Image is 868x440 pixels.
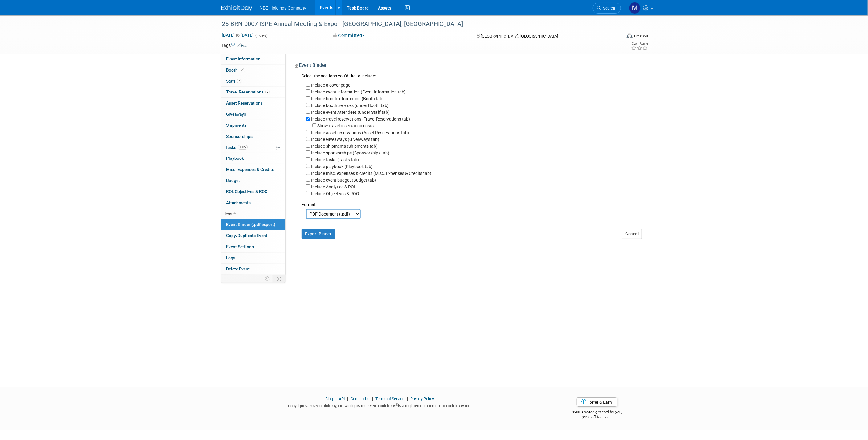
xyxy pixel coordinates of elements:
label: Include asset reservations (Asset Reservations tab) [311,130,409,135]
label: Include tasks (Tasks tab) [311,157,359,162]
span: | [334,397,338,401]
span: | [346,397,350,401]
a: Terms of Service [375,397,404,401]
label: Include Objectives & ROO [311,191,359,196]
a: Blog [325,397,333,401]
a: Privacy Policy [410,397,434,401]
a: Event Binder (.pdf export) [221,219,285,230]
label: Include shipments (Shipments tab) [311,144,378,149]
span: ROI, Objectives & ROO [226,189,267,194]
span: Event Information [226,56,261,61]
div: Format [302,197,642,208]
label: Include event budget (Budget tab) [311,178,376,183]
div: $500 Amazon gift card for you, [547,405,647,420]
div: Event Rating [631,42,648,45]
a: Copy/Duplicate Event [221,230,285,241]
span: | [405,397,409,401]
a: Budget [221,175,285,186]
span: Booth [226,68,245,72]
a: Playbook [221,153,285,164]
a: Shipments [221,120,285,131]
a: Event Information [221,54,285,64]
a: Search [593,3,621,14]
label: Include playbook (Playbook tab) [311,164,373,169]
a: Misc. Expenses & Credits [221,164,285,175]
span: Search [601,6,615,10]
button: Cancel [622,229,642,239]
button: Committed [331,32,367,39]
span: Copy/Duplicate Event [226,233,267,238]
div: $150 off for them. [547,415,647,420]
span: Event Settings [226,244,254,249]
label: Include booth information (Booth tab) [311,96,384,101]
label: Include event information (Event Information tab) [311,89,406,94]
span: Playbook [226,156,244,161]
span: Tasks [225,145,248,150]
label: Show travel reservation costs [317,123,374,128]
td: Tags [221,42,248,48]
span: Logs [226,255,235,260]
a: Tasks100% [221,142,285,153]
span: Budget [226,178,240,183]
a: Contact Us [351,397,370,401]
span: [DATE] [DATE] [221,32,254,38]
span: Delete Event [226,266,250,271]
span: 2 [237,79,241,83]
a: less [221,208,285,219]
a: Booth [221,65,285,76]
span: to [235,33,241,38]
a: Refer & Earn [577,397,617,407]
a: Attachments [221,197,285,208]
div: 25-BRN-0007 ISPE Annual Meeting & Expo - [GEOGRAPHIC_DATA], [GEOGRAPHIC_DATA] [220,19,612,30]
span: less [225,211,232,216]
label: Include a cover page [311,83,350,88]
label: Include Giveaways (Giveaways tab) [311,137,379,142]
label: Include Analytics & ROI [311,184,355,189]
img: ExhibitDay [221,5,252,11]
img: Morgan Goddard [629,2,641,14]
button: Export Binder [302,229,335,239]
a: Delete Event [221,264,285,274]
span: 100% [238,145,248,150]
a: Travel Reservations2 [221,87,285,97]
i: Booth reservation complete [241,68,244,72]
a: API [339,397,345,401]
span: Staff [226,79,241,84]
label: Include travel reservations (Travel Reservations tab) [311,117,410,121]
td: Toggle Event Tabs [273,275,286,283]
a: Logs [221,253,285,263]
div: In-Person [634,33,648,38]
label: Include misc. expenses & credits (Misc. Expenses & Credits tab) [311,171,431,176]
img: Format-Inperson.png [627,33,633,38]
span: 2 [265,90,270,94]
a: Staff2 [221,76,285,87]
span: Attachments [226,200,251,205]
div: Select the sections you''d like to include: [302,73,642,80]
span: NBE Holdings Company [260,6,306,10]
div: Event Format [585,32,648,41]
div: Copyright © 2025 ExhibitDay, Inc. All rights reserved. ExhibitDay is a registered trademark of Ex... [221,402,538,409]
span: Event Binder (.pdf export) [226,222,275,227]
span: Misc. Expenses & Credits [226,167,274,172]
span: Shipments [226,123,247,128]
a: Asset Reservations [221,98,285,109]
td: Personalize Event Tab Strip [262,275,273,283]
div: Event Binder [295,62,642,71]
span: Sponsorships [226,134,253,139]
span: Giveaways [226,112,246,117]
a: Sponsorships [221,131,285,142]
span: [GEOGRAPHIC_DATA], [GEOGRAPHIC_DATA] [481,34,558,39]
label: Include event Attendees (under Staff tab) [311,110,390,115]
span: Travel Reservations [226,89,270,94]
a: Giveaways [221,109,285,120]
label: Include booth services (under Booth tab) [311,103,389,108]
span: Asset Reservations [226,101,263,105]
span: (4 days) [255,34,268,38]
a: ROI, Objectives & ROO [221,186,285,197]
a: Event Settings [221,241,285,252]
span: | [371,397,375,401]
a: Edit [237,43,248,48]
sup: ® [396,403,398,406]
label: Include sponsorships (Sponsorships tab) [311,150,389,155]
